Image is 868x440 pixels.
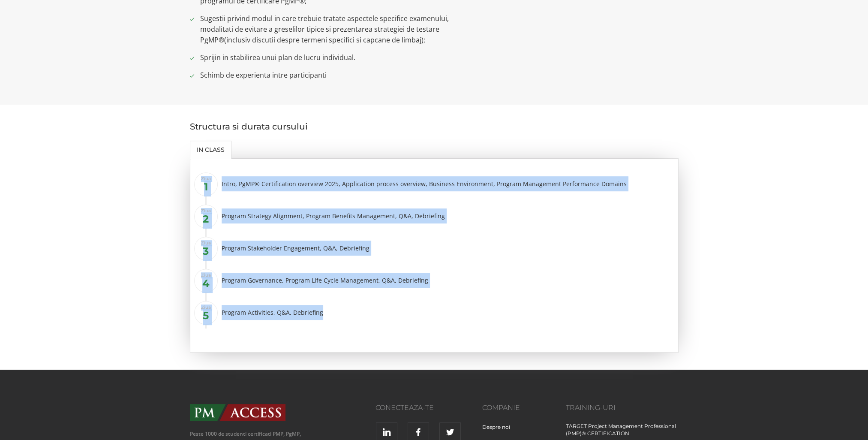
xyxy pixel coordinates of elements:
[202,277,210,289] b: 4
[194,237,218,260] span: Ziua
[190,404,285,421] img: PMAccess
[194,205,218,228] span: Ziua
[200,52,470,63] span: Sprijin in stabilirea unui plan de lucru individual.
[200,13,470,45] span: Sugestii privind modul in care trebuie tratate aspectele specifice examenului, modalitati de evit...
[203,309,209,322] b: 5
[222,305,672,320] div: Program Activities, Q&A, Debriefing
[190,122,679,131] h3: Structura si durata cursului
[194,301,218,325] span: Ziua
[200,70,470,81] span: Schimb de experienta intre participanti
[482,404,553,412] h3: Companie
[222,241,672,256] div: Program Stakeholder Engagement, Q&A, Debriefing
[222,208,672,223] div: Program Strategy Alignment, Program Benefits Management, Q&A, Debriefing
[203,245,209,257] b: 3
[315,404,434,412] h3: Conecteaza-te
[194,269,218,292] span: Ziua
[194,172,218,196] span: Ziua
[190,141,231,159] a: In class
[204,181,208,193] b: 1
[222,176,672,191] div: Intro, PgMP® Certification overview 2025, Application process overview, Business Environment, Pro...
[203,213,209,225] b: 2
[566,404,679,412] h3: Training-uri
[222,273,672,288] div: Program Governance, Program Life Cycle Management, Q&A, Debriefing
[482,423,517,439] a: Despre noi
